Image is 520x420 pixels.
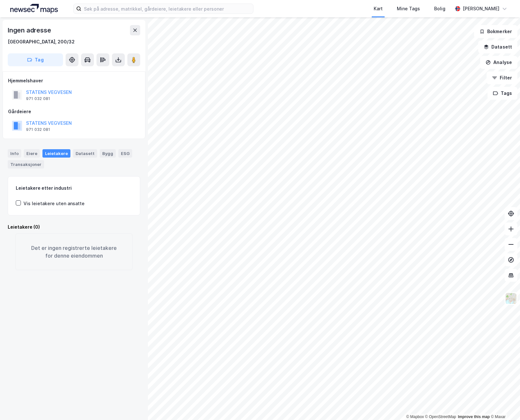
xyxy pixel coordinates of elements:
[26,96,50,101] div: 971 032 081
[8,38,75,46] div: [GEOGRAPHIC_DATA], 200/32
[42,149,70,158] div: Leietakere
[81,4,253,14] input: Søk på adresse, matrikkel, gårdeiere, leietakere eller personer
[425,415,456,419] a: OpenStreetMap
[24,149,40,158] div: Eiere
[8,53,63,66] button: Tag
[8,77,140,85] div: Hjemmelshaver
[100,149,116,158] div: Bygg
[374,5,383,13] div: Kart
[487,71,517,84] button: Filter
[8,108,140,115] div: Gårdeiere
[480,56,517,69] button: Analyse
[23,200,85,207] div: Vis leietakere uten ansatte
[478,41,517,53] button: Datasett
[8,149,21,158] div: Info
[8,25,52,35] div: Ingen adresse
[434,5,445,13] div: Bolig
[474,25,517,38] button: Bokmerker
[16,184,132,192] div: Leietakere etter industri
[488,87,517,100] button: Tags
[406,415,424,419] a: Mapbox
[15,233,132,270] div: Det er ingen registrerte leietakere for denne eiendommen
[397,5,420,13] div: Mine Tags
[8,160,44,169] div: Transaksjoner
[458,415,490,419] a: Improve this map
[10,4,58,14] img: logo.a4113a55bc3d86da70a041830d287a7e.svg
[26,127,50,132] div: 971 032 081
[8,223,140,231] div: Leietakere (0)
[488,389,520,420] iframe: Chat Widget
[505,292,517,305] img: Z
[73,149,97,158] div: Datasett
[118,149,132,158] div: ESG
[463,5,499,13] div: [PERSON_NAME]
